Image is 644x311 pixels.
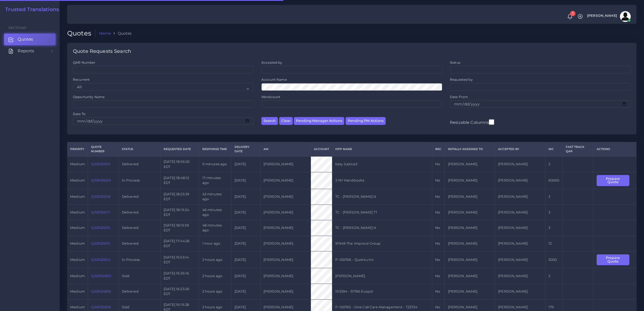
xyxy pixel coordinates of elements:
[432,142,445,156] th: REC
[91,162,110,166] a: QAR125019
[199,268,231,284] td: 2 hours ago
[332,156,432,172] td: katy Justice2
[545,172,562,189] td: 60000
[73,48,131,54] h4: Quote Requests Search
[199,220,231,236] td: 48 minutes ago
[332,251,432,268] td: P-100766 - Qure4u Inc
[8,26,26,30] span: Sections
[445,251,495,268] td: [PERSON_NAME]
[18,36,33,42] span: Quotes
[119,236,160,251] td: Delivered
[450,77,473,82] label: Requested by
[332,172,432,189] td: 3 NY Handbooks
[91,241,110,245] a: QAR125015
[545,220,562,236] td: 3
[67,142,88,156] th: Priority
[91,289,111,293] a: QAR124836
[119,156,160,172] td: Delivered
[593,142,636,156] th: Actions
[91,274,111,278] a: QAR124992
[445,156,495,172] td: [PERSON_NAME]
[597,175,629,186] button: Prepare Quote
[261,251,311,268] td: [PERSON_NAME]
[495,156,545,172] td: [PERSON_NAME]
[70,305,85,309] span: medium
[160,268,199,284] td: [DATE] 16:36:16 EDT
[332,142,432,156] th: Opp Name
[445,142,495,156] th: Initially Assigned to
[432,251,445,268] td: No
[545,189,562,205] td: 3
[231,251,261,268] td: [DATE]
[119,172,160,189] td: In Process
[119,220,160,236] td: Delivered
[445,189,495,205] td: [PERSON_NAME]
[570,11,575,16] span: 1
[432,268,445,284] td: No
[160,172,199,189] td: [DATE] 18:48:12 EDT
[620,11,631,22] img: avatar
[119,284,160,300] td: Delivered
[70,162,85,166] span: medium
[99,31,111,36] a: Home
[489,119,494,125] input: Resizable Columns
[1,7,59,13] a: Trusted Translations
[160,142,199,156] th: Requested Date
[261,156,311,172] td: [PERSON_NAME]
[432,205,445,220] td: No
[261,236,311,251] td: [PERSON_NAME]
[91,226,110,230] a: QAR125016
[91,258,110,262] a: QAR125014
[495,189,545,205] td: [PERSON_NAME]
[545,236,562,251] td: 12
[346,117,386,125] button: Pending PM Actions
[495,284,545,300] td: [PERSON_NAME]
[332,220,432,236] td: TC - [PERSON_NAME] tt
[160,236,199,251] td: [DATE] 17:44:26 EDT
[70,289,85,293] span: medium
[545,251,562,268] td: 3000
[545,156,562,172] td: 2
[495,142,545,156] th: Accepted by
[160,205,199,220] td: [DATE] 18:19:24 EDT
[332,205,432,220] td: TC - [PERSON_NAME] TT
[91,210,110,214] a: QAR125017
[495,268,545,284] td: [PERSON_NAME]
[261,205,311,220] td: [PERSON_NAME]
[261,77,287,82] label: Account Name
[18,48,34,54] span: Reports
[432,284,445,300] td: No
[231,189,261,205] td: [DATE]
[199,236,231,251] td: 1 hour ago
[584,11,633,22] a: [PERSON_NAME]avatar
[261,142,311,156] th: AM
[597,254,629,265] button: Prepare Quote
[495,205,545,220] td: [PERSON_NAME]
[88,142,119,156] th: Quote Number
[119,268,160,284] td: Sold
[70,274,85,278] span: medium
[199,251,231,268] td: 2 hours ago
[70,178,85,182] span: medium
[199,142,231,156] th: Response Time
[294,117,344,125] button: Pending Manager Actions
[565,14,575,20] a: 1
[261,220,311,236] td: [PERSON_NAME]
[597,178,633,182] a: Prepare Quote
[495,172,545,189] td: [PERSON_NAME]
[231,205,261,220] td: [DATE]
[279,117,293,125] button: Clear
[91,178,110,182] a: QAR125020
[91,305,111,309] a: QAR125009
[4,34,56,45] a: Quotes
[261,268,311,284] td: [PERSON_NAME]
[332,284,432,300] td: 193394 - 91766 Ecopol
[119,189,160,205] td: Delivered
[199,156,231,172] td: 9 minutes ago
[562,142,593,156] th: Fast Track QAR
[67,30,95,37] h2: Quotes
[119,142,160,156] th: Status
[231,156,261,172] td: [DATE]
[450,119,494,125] label: Resizable Columns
